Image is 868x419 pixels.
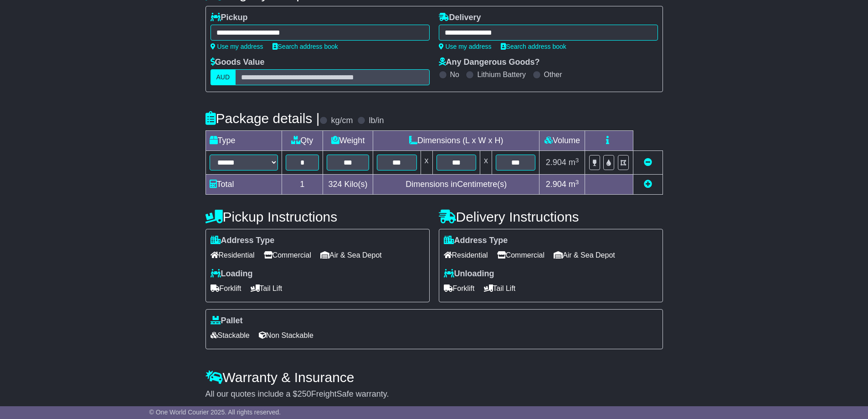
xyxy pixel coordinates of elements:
[439,209,663,224] h4: Delivery Instructions
[211,248,255,262] span: Residential
[323,131,373,151] td: Weight
[373,131,539,151] td: Dimensions (L x W x H)
[259,328,313,342] span: Non Stackable
[554,248,615,262] span: Air & Sea Depot
[211,316,243,326] label: Pallet
[484,281,516,295] span: Tail Lift
[205,370,663,385] h4: Warranty & Insurance
[439,43,492,50] a: Use my address
[444,269,494,279] label: Unloading
[439,57,540,67] label: Any Dangerous Goods?
[211,43,263,50] a: Use my address
[644,158,652,167] a: Remove this item
[444,236,508,246] label: Address Type
[575,179,579,186] sup: 3
[444,248,488,262] span: Residential
[211,328,250,342] span: Stackable
[644,180,652,189] a: Add new item
[211,269,253,279] label: Loading
[369,116,384,126] label: lb/in
[298,389,311,398] span: 250
[569,180,579,189] span: m
[323,175,373,195] td: Kilo(s)
[497,248,544,262] span: Commercial
[251,281,282,295] span: Tail Lift
[421,151,432,175] td: x
[320,248,382,262] span: Air & Sea Depot
[331,116,353,126] label: kg/cm
[501,43,566,50] a: Search address book
[149,409,281,416] span: © One World Courier 2025. All rights reserved.
[544,70,562,79] label: Other
[205,209,430,224] h4: Pickup Instructions
[546,180,566,189] span: 2.904
[439,13,481,23] label: Delivery
[575,157,579,164] sup: 3
[211,57,265,67] label: Goods Value
[539,131,585,151] td: Volume
[329,180,342,189] span: 324
[569,158,579,167] span: m
[205,175,282,195] td: Total
[450,70,459,79] label: No
[205,131,282,151] td: Type
[282,175,323,195] td: 1
[211,281,241,295] span: Forklift
[373,175,539,195] td: Dimensions in Centimetre(s)
[546,158,566,167] span: 2.904
[211,69,236,85] label: AUD
[205,111,320,126] h4: Package details |
[282,131,323,151] td: Qty
[264,248,311,262] span: Commercial
[272,43,338,50] a: Search address book
[205,389,663,399] div: All our quotes include a $ FreightSafe warranty.
[211,236,275,246] label: Address Type
[477,70,526,79] label: Lithium Battery
[444,281,475,295] span: Forklift
[480,151,492,175] td: x
[211,13,248,23] label: Pickup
